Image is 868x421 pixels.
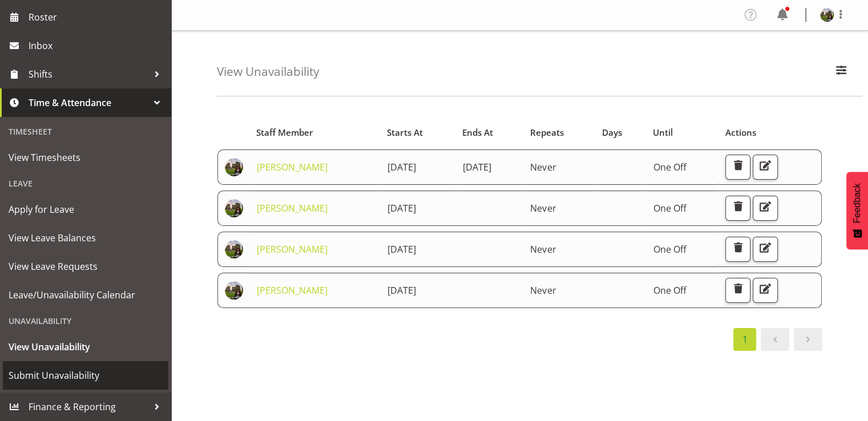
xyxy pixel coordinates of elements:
a: View Leave Requests [3,252,168,281]
span: [DATE] [387,161,415,173]
span: Finance & Reporting [29,398,148,415]
img: valerie-donaldson30b84046e2fb4b3171eb6bf86b7ff7f4.png [820,8,834,22]
div: Timesheet [3,120,168,143]
span: Starts At [387,126,423,139]
span: Staff Member [256,126,313,139]
a: View Unavailability [3,333,168,361]
span: Time & Attendance [29,94,148,111]
button: Edit Unavailability [753,278,778,303]
span: View Timesheets [9,149,163,166]
span: [DATE] [387,202,415,214]
a: [PERSON_NAME] [257,243,328,256]
div: Leave [3,172,168,195]
span: [DATE] [387,243,415,256]
span: [DATE] [463,161,491,173]
a: Submit Unavailability [3,361,168,390]
button: Delete Unavailability [725,237,750,262]
a: Leave/Unavailability Calendar [3,281,168,309]
a: Apply for Leave [3,195,168,224]
span: Ends At [462,126,493,139]
span: Roster [29,9,165,26]
span: Never [530,202,556,214]
span: Leave/Unavailability Calendar [9,286,163,303]
span: Inbox [29,37,165,54]
a: [PERSON_NAME] [257,202,328,214]
a: [PERSON_NAME] [257,161,328,173]
button: Edit Unavailability [753,196,778,221]
button: Delete Unavailability [725,155,750,180]
button: Delete Unavailability [725,278,750,303]
span: Never [530,243,556,256]
a: View Timesheets [3,143,168,172]
span: View Leave Balances [9,229,163,246]
span: Submit Unavailability [9,367,163,384]
span: One Off [653,284,687,297]
img: valerie-donaldson30b84046e2fb4b3171eb6bf86b7ff7f4.png [225,240,243,258]
a: [PERSON_NAME] [257,284,328,297]
div: Unavailability [3,309,168,333]
span: Feedback [852,183,862,223]
img: valerie-donaldson30b84046e2fb4b3171eb6bf86b7ff7f4.png [225,158,243,176]
span: View Unavailability [9,338,163,355]
button: Edit Unavailability [753,237,778,262]
span: Actions [725,126,756,139]
button: Delete Unavailability [725,196,750,221]
a: View Leave Balances [3,224,168,252]
span: Until [653,126,673,139]
span: Never [530,161,556,173]
img: valerie-donaldson30b84046e2fb4b3171eb6bf86b7ff7f4.png [225,199,243,217]
button: Feedback - Show survey [846,172,868,249]
span: Apply for Leave [9,201,163,218]
button: Filter Employees [829,59,853,84]
span: One Off [653,243,687,256]
span: One Off [653,202,687,214]
img: valerie-donaldson30b84046e2fb4b3171eb6bf86b7ff7f4.png [225,281,243,299]
span: Days [602,126,622,139]
h4: View Unavailability [217,65,319,78]
span: View Leave Requests [9,258,163,275]
span: Repeats [530,126,564,139]
span: One Off [653,161,687,173]
span: Never [530,284,556,297]
span: Shifts [29,66,148,83]
span: [DATE] [387,284,415,297]
button: Edit Unavailability [753,155,778,180]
